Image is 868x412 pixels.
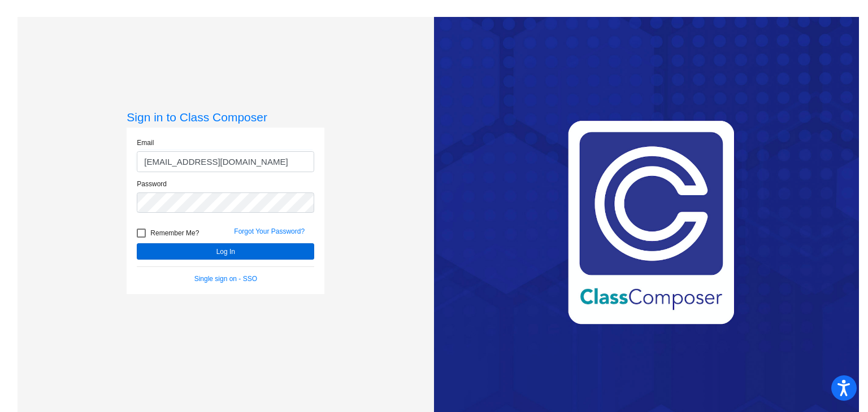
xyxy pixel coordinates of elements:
[234,227,305,235] a: Forgot Your Password?
[137,138,154,148] label: Email
[137,179,167,189] label: Password
[194,275,257,283] a: Single sign on - SSO
[150,226,199,240] span: Remember Me?
[127,110,324,124] h3: Sign in to Class Composer
[137,243,314,260] button: Log In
